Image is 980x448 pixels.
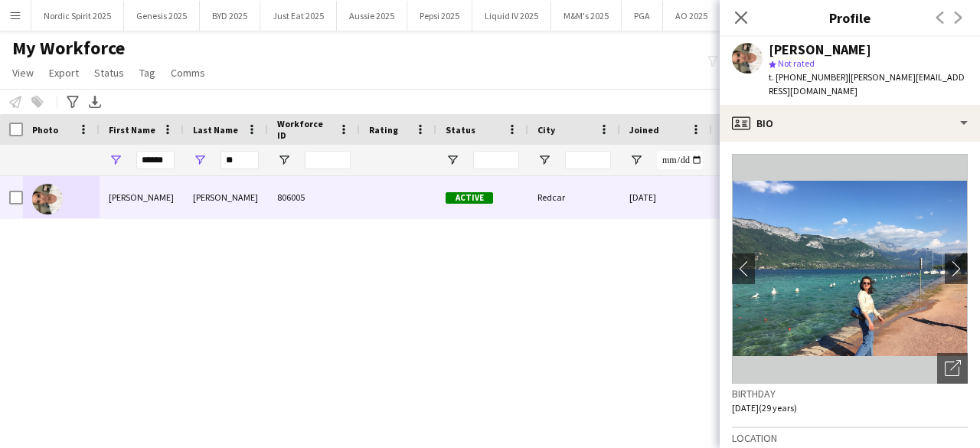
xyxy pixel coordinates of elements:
[32,184,63,214] img: Hannah McNicholas
[622,1,663,31] button: PGA
[88,63,130,83] a: Status
[769,43,871,57] div: [PERSON_NAME]
[200,1,260,31] button: BYD 2025
[712,176,804,218] div: 24 days
[720,8,980,28] h3: Profile
[620,176,712,218] div: [DATE]
[407,1,472,31] button: Pepsi 2025
[260,1,337,31] button: Just Eat 2025
[12,37,125,60] span: My Workforce
[31,1,124,31] button: Nordic Spirit 2025
[109,124,155,136] span: First Name
[446,192,493,204] span: Active
[657,151,703,169] input: Joined Filter Input
[937,353,968,384] div: Open photos pop-in
[732,402,797,414] span: [DATE] (29 years)
[629,124,659,136] span: Joined
[277,153,291,167] button: Open Filter Menu
[100,176,184,218] div: [PERSON_NAME]
[732,154,968,384] img: Crew avatar or photo
[305,151,351,169] input: Workforce ID Filter Input
[663,1,720,31] button: AO 2025
[337,1,407,31] button: Aussie 2025
[43,63,85,83] a: Export
[171,66,205,80] span: Comms
[472,1,551,31] button: Liquid IV 2025
[551,1,622,31] button: M&M's 2025
[720,105,980,142] div: Bio
[109,153,122,167] button: Open Filter Menu
[732,431,968,445] h3: Location
[94,66,124,80] span: Status
[778,57,815,69] span: Not rated
[565,151,611,169] input: City Filter Input
[629,153,643,167] button: Open Filter Menu
[473,151,519,169] input: Status Filter Input
[12,66,34,80] span: View
[64,93,82,111] app-action-btn: Advanced filters
[537,153,551,167] button: Open Filter Menu
[49,66,79,80] span: Export
[86,93,104,111] app-action-btn: Export XLSX
[139,66,155,80] span: Tag
[446,124,475,136] span: Status
[133,63,162,83] a: Tag
[732,387,968,401] h3: Birthday
[184,176,268,218] div: [PERSON_NAME]
[6,63,40,83] a: View
[769,71,848,83] span: t. [PHONE_NUMBER]
[136,151,175,169] input: First Name Filter Input
[277,118,332,141] span: Workforce ID
[446,153,459,167] button: Open Filter Menu
[220,151,259,169] input: Last Name Filter Input
[165,63,211,83] a: Comms
[193,153,207,167] button: Open Filter Menu
[537,124,555,136] span: City
[769,71,965,96] span: | [PERSON_NAME][EMAIL_ADDRESS][DOMAIN_NAME]
[32,124,58,136] span: Photo
[193,124,238,136] span: Last Name
[528,176,620,218] div: Redcar
[124,1,200,31] button: Genesis 2025
[369,124,398,136] span: Rating
[268,176,360,218] div: 806005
